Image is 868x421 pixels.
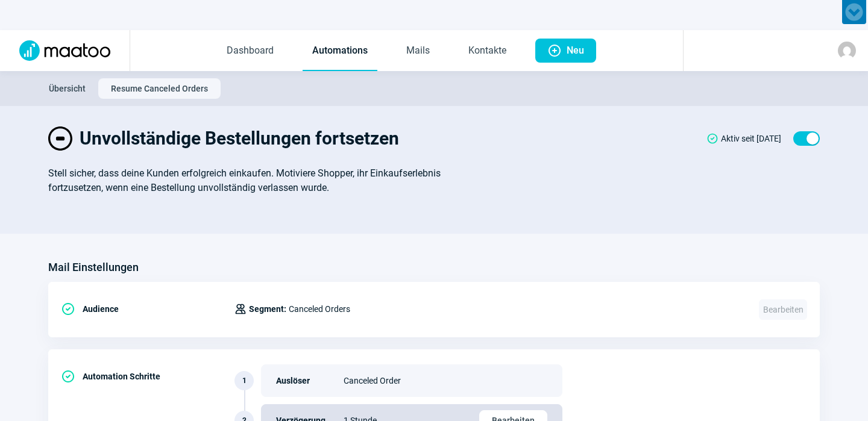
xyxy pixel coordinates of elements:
[249,302,286,316] span: Segment:
[303,31,377,71] a: Automations
[397,31,439,71] a: Mails
[344,375,401,387] span: Canceled Order
[48,258,139,277] h3: Mail Einstellungen
[459,31,516,71] a: Kontakte
[567,39,584,63] span: Neu
[276,370,344,391] span: Auslöser
[49,79,86,98] span: Übersicht
[48,166,473,195] div: Stell sicher, dass deine Kunden erfolgreich einkaufen. Motiviere Shopper, ihr Einkaufserlebnis fo...
[48,78,98,99] button: Übersicht
[303,11,511,22] strong: Wartungsarbeiten am Dienstag, 12. August
[535,39,596,63] button: Neu
[12,40,118,61] img: Logo
[242,376,247,385] span: 1
[61,364,234,388] div: Automation Schritte
[759,299,807,320] span: Bearbeiten
[721,133,781,145] span: Aktiv seit [DATE]
[838,42,856,60] img: avatar
[98,78,221,99] button: Resume Canceled Orders
[7,22,807,45] span: Am Dienstagabend, 12. August, führen wir ab ca. 21:00 Uhr geplante Wartungsarbeiten durch. Währen...
[111,79,208,98] span: Resume Canceled Orders
[61,297,234,321] div: Audience
[80,118,399,159] h1: Unvollständige Bestellungen fortsetzen
[217,31,283,71] a: Dashboard
[234,297,350,321] div: Canceled Orders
